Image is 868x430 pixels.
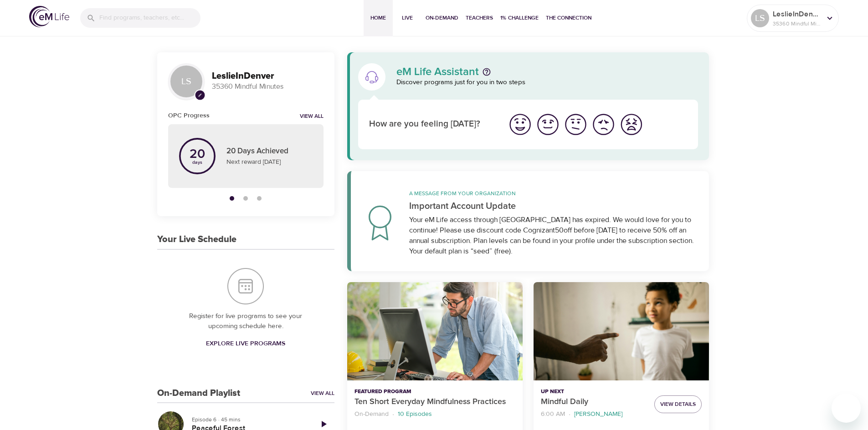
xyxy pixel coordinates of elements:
[354,396,515,408] p: Ten Short Everyday Mindfulness Practices
[409,189,699,197] p: A message from your organization
[300,113,324,121] a: View all notifications
[192,415,305,424] p: Episode 6 · 45 mins
[619,112,644,137] img: worst
[190,161,205,164] p: days
[541,410,565,419] p: 6:00 AM
[396,66,479,77] p: eM Life Assistant
[409,199,699,213] p: Important Account Update
[660,400,696,409] span: View Details
[541,408,647,420] nav: breadcrumb
[168,63,205,100] div: LS
[190,148,205,161] p: 20
[563,112,588,137] img: ok
[396,13,418,23] span: Live
[773,20,821,28] p: 35360 Mindful Minutes
[354,408,515,420] nav: breadcrumb
[506,111,534,138] button: I'm feeling great
[168,111,210,121] h6: OPC Progress
[202,335,289,352] a: Explore Live Programs
[562,111,590,138] button: I'm feeling ok
[354,410,389,419] p: On-Demand
[508,112,533,137] img: great
[534,282,709,381] button: Mindful Daily
[654,395,702,413] button: View Details
[29,6,69,27] img: logo
[347,282,523,381] button: Ten Short Everyday Mindfulness Practices
[365,70,379,84] img: eM Life Assistant
[226,146,313,157] p: 20 Days Achieved
[591,112,616,137] img: bad
[206,338,285,349] span: Explore Live Programs
[590,111,617,138] button: I'm feeling bad
[226,157,313,167] p: Next reward [DATE]
[398,410,432,419] p: 10 Episodes
[541,396,647,408] p: Mindful Daily
[175,311,316,332] p: Register for live programs to see your upcoming schedule here.
[546,13,591,23] span: The Connection
[369,118,495,131] p: How are you feeling [DATE]?
[157,234,236,245] h3: Your Live Schedule
[466,13,493,23] span: Teachers
[569,408,570,420] li: ·
[832,394,861,423] iframe: Button to launch messaging window
[99,8,200,28] input: Find programs, teachers, etc...
[367,13,389,23] span: Home
[392,408,394,420] li: ·
[354,388,515,396] p: Featured Program
[751,9,769,27] div: LS
[535,112,560,137] img: good
[212,71,324,81] h3: LeslieInDenver
[157,388,240,399] h3: On-Demand Playlist
[574,410,622,419] p: [PERSON_NAME]
[426,13,458,23] span: On-Demand
[409,215,699,257] div: Your eM Life access through [GEOGRAPHIC_DATA] has expired. We would love for you to continue! Ple...
[212,81,324,92] p: 35360 Mindful Minutes
[311,390,334,397] a: View All
[227,268,264,304] img: Your Live Schedule
[541,388,647,396] p: Up Next
[773,9,821,20] p: LeslieInDenver
[500,13,539,23] span: 1% Challenge
[396,77,699,88] p: Discover programs just for you in two steps
[617,111,645,138] button: I'm feeling worst
[534,111,562,138] button: I'm feeling good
